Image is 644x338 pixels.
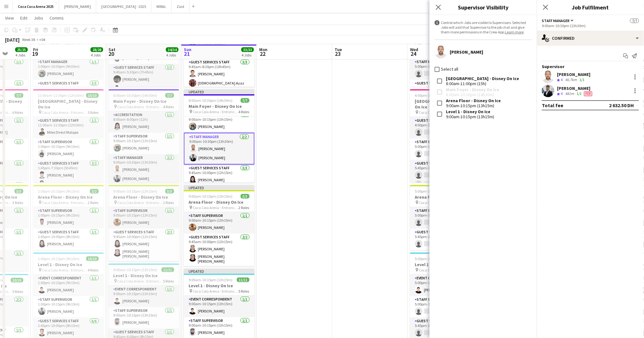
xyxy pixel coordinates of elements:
h3: [GEOGRAPHIC_DATA] - Disney On Ice [33,98,104,110]
span: 21 [183,50,191,57]
span: 10/10 [86,93,99,98]
span: 23 [334,50,342,57]
span: Comms [50,15,64,21]
app-card-role: Guest Services Staff3/39:45am-10:00pm (12h15m)[PERSON_NAME] [184,165,255,204]
h3: Main Foyer - Disney On Ice [108,98,179,104]
span: 6 Roles [13,110,23,115]
span: 7/7 [165,93,174,98]
h3: Supervisor Visibility [430,3,537,11]
span: 4 Roles [163,104,174,109]
span: 11/11 [161,267,174,272]
app-job-card: 4:00pm-11:30pm (7h30m)1/7[GEOGRAPHIC_DATA] - Disney On Ice Coca Cola Arena - Entrance F4 RolesGue... [410,89,481,183]
h3: Level 1 - Disney On Ice [108,273,179,278]
div: Total fee [542,102,563,108]
span: 28/28 [91,47,103,52]
div: 46.7km [564,77,578,83]
div: [PERSON_NAME] [557,72,590,77]
div: 4 Jobs [91,53,103,57]
span: Fee [584,91,592,96]
div: 481m [564,91,575,96]
span: Jobs [34,15,43,21]
span: 9:00am-10:15pm (13h15m) [114,189,157,194]
app-card-role: Event Correspondent1/11:00pm-10:15pm (9h15m)[PERSON_NAME] [33,275,104,296]
span: Edit [20,15,27,21]
app-card-role: Staff Supervisor4A0/15:00pm-10:15pm (5h15m) [410,296,481,318]
div: Updated [184,269,255,274]
h3: Arena Floor - Disney On Ice [108,194,179,200]
div: 9:00am-10:30pm (13h30m) [542,23,639,28]
span: 11/11 [237,277,249,282]
span: 8:00am-10:30pm (14h30m) [114,93,157,98]
span: 2 Roles [163,200,174,205]
app-card-role: Staff Supervisor1/11:00pm-10:15pm (9h15m)[PERSON_NAME] [33,296,104,318]
app-card-role: Guest Services Staff2/21:45pm-7:30pm (5h45m)[PERSON_NAME][PERSON_NAME] [33,160,104,190]
div: 4 Jobs [242,53,254,57]
app-card-role: Staff Supervisor1/11:00pm-10:15pm (9h15m)[PERSON_NAME] [33,138,104,160]
span: Coca Cola Arena - Entrance F [42,268,88,272]
span: 4 Roles [239,109,249,114]
div: Supervisor [537,64,644,69]
span: 22 [258,50,267,57]
h3: Job Fulfilment [537,3,644,11]
span: Coca Cola Arena - Entrance F [193,109,239,114]
span: 2 Roles [239,205,249,210]
h3: Arena Floor - Disney On Ice [184,199,255,205]
app-job-card: 5:00pm-10:15pm (5h15m)0/2Arena Floor - Disney On Ice Coca Cola Arena - Entrance F2 RolesStaff Sup... [410,185,481,250]
app-card-role: Guest Services Staff1/11:45pm-10:00pm (8h15m)[PERSON_NAME] [33,229,104,250]
span: 9:00am-10:15pm (13h15m) [114,267,157,272]
app-card-role: Staff Supervisor1/19:00am-10:15pm (13h15m)[PERSON_NAME] [108,207,179,229]
span: 11:00am-11:30pm (12h30m) [38,93,84,98]
span: 2/2 [90,189,99,194]
a: Learn more [505,30,524,34]
span: Coca Cola Arena - Entrance F [118,200,163,205]
app-card-role: Guest Services Staff47A0/15:45pm-10:00pm (4h15m) [410,229,481,250]
a: Jobs [31,14,46,22]
button: Zaid [172,0,190,13]
span: 10/10 [86,256,99,261]
app-card-role: Staff Supervisor1/11:00pm-10:15pm (9h15m)[PERSON_NAME] [33,207,104,229]
div: 9:00am-10:15pm (13h15m)3/3Arena Floor - Disney On Ice Coca Cola Arena - Entrance F2 RolesStaff Su... [108,185,179,261]
span: Coca Cola Arena - Entrance F [42,110,88,115]
app-card-role: Staff Manager2/29:00am-10:30pm (13h30m)[PERSON_NAME][PERSON_NAME] [184,133,255,165]
div: Arena Floor - Disney On Ice [446,98,501,103]
span: Sun [184,47,191,52]
button: Staff Manager [542,18,575,23]
app-card-role: Guest Services Staff2/29:45am-10:00pm (12h15m)[PERSON_NAME][PERSON_NAME] [PERSON_NAME] [108,229,179,261]
span: Coca Cola Arena - Entrance F [419,200,465,205]
app-skills-label: 1/1 [577,91,582,96]
span: 9:00am-10:15pm (13h15m) [189,277,233,282]
div: 9:00am-10:15pm (13h15m) [446,114,494,119]
app-card-role: Guest Services Staff2/29:45am-10:00pm (12h15m)[PERSON_NAME][PERSON_NAME] [PERSON_NAME] [184,234,255,266]
span: Coca Cola Arena - Entrance F [193,289,239,294]
app-skills-label: 1/1 [579,77,584,82]
div: 4 Jobs [166,53,178,57]
span: 1:00pm-10:15pm (9h15m) [38,256,80,261]
app-card-role: Event Correspondent1/19:00am-10:15pm (13h15m)[PERSON_NAME] [184,296,255,317]
app-card-role: Guest Services Staff38A0/14:00pm-11:30pm (7h30m) [410,117,481,138]
app-card-role: Guest Services Staff41A0/45:45pm-10:00pm (4h15m) [410,160,481,209]
app-card-role: Staff Supervisor1/19:00am-10:15pm (13h15m)[PERSON_NAME] [184,212,255,234]
app-card-role: Staff Supervisor4A0/15:00pm-10:15pm (5h15m) [410,207,481,229]
app-job-card: 1:00pm-10:15pm (9h15m)2/2Arena Floor - Disney On Ice Coca Cola Arena - Entrance F2 RolesStaff Sup... [33,185,104,250]
app-job-card: 8:00am-10:30pm (14h30m)7/7Main Foyer - Disney On Ice Coca Cola Arena - Entrance F4 RolesAccredita... [108,89,179,183]
button: [PERSON_NAME] [59,0,96,13]
div: +04 [39,37,45,42]
div: 9:00am-10:15pm (13h15m) [446,103,501,108]
app-card-role: Guest Services Staff3/39:45am-8:30pm (10h45m)[PERSON_NAME][DEMOGRAPHIC_DATA] Ayaz [184,59,255,98]
span: 7/7 [15,93,23,98]
div: Crew has different fees then in role [583,91,594,96]
span: 10/10 [11,278,23,283]
span: View [5,15,14,21]
span: 4:00pm-11:30pm (7h30m) [415,93,457,98]
app-card-role: Staff Manager2/29:00am-10:30pm (13h30m)[PERSON_NAME][PERSON_NAME] [108,154,179,185]
h3: Arena Floor - Disney On Ice [410,194,481,200]
div: [PERSON_NAME] [557,85,594,91]
div: [PERSON_NAME] [450,49,483,55]
app-card-role: Staff Supervisor1/19:00am-10:15pm (13h15m)[PERSON_NAME] [184,111,255,133]
span: 3/3 [165,189,174,194]
div: 2 632.50 DH [609,102,634,108]
span: Sat [108,47,115,52]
